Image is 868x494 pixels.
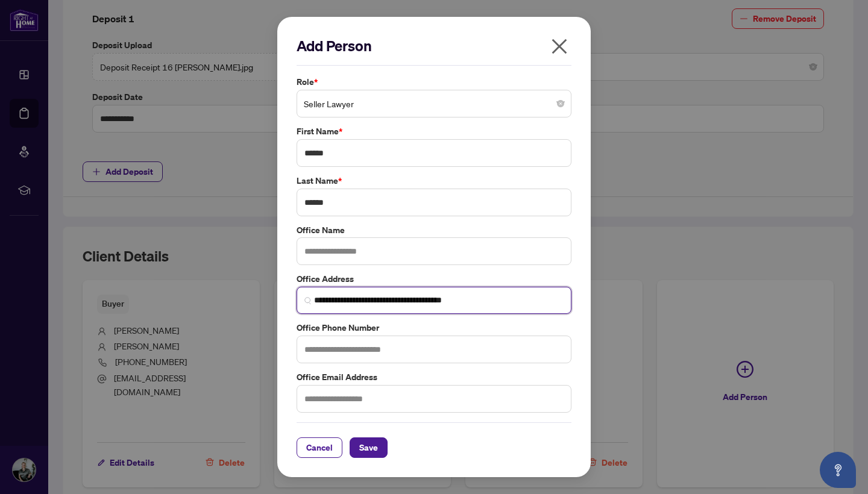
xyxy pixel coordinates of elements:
span: Seller Lawyer [304,92,564,115]
label: Last Name [297,174,571,187]
button: Open asap [820,452,856,488]
span: Save [359,438,378,457]
span: close-circle [557,100,564,107]
label: Office Address [297,272,571,286]
label: Office Phone Number [297,321,571,334]
span: Cancel [306,438,333,457]
label: Office Name [297,224,571,237]
label: First Name [297,125,571,138]
label: Office Email Address [297,370,571,384]
label: Role [297,75,571,89]
button: Cancel [297,437,342,458]
span: close [550,37,569,56]
h2: Add Person [297,36,571,55]
img: search_icon [304,297,312,304]
button: Save [350,437,388,458]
